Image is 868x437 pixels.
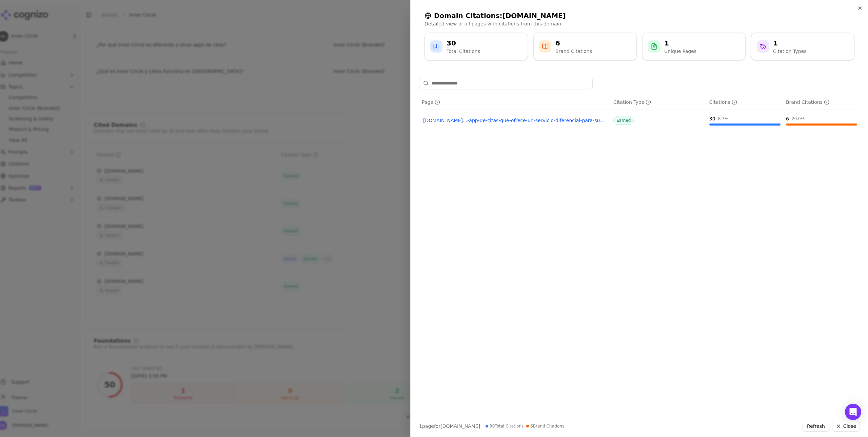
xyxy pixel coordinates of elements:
[423,117,607,124] a: [DOMAIN_NAME]...-app-de-citas-que-ofrece-un-servicio-diferencial-para-sus-usuarios
[664,48,696,55] div: Unique Pages
[526,423,564,429] span: 6 Brand Citations
[709,115,715,122] div: 30
[419,423,422,429] span: 1
[613,99,651,106] div: Citation Type
[447,38,480,48] div: 30
[422,99,440,106] div: Page
[783,95,860,110] th: brandCitationCount
[786,115,789,122] div: 6
[664,38,696,48] div: 1
[707,95,783,110] th: totalCitationCount
[832,421,860,432] button: Close
[773,38,806,48] div: 1
[555,38,592,48] div: 6
[792,116,805,121] div: 20.0 %
[419,95,860,131] div: Data table
[611,95,707,110] th: citationTypes
[718,116,729,121] div: 8.7 %
[773,48,806,55] div: Citation Types
[419,423,480,430] p: page for
[613,116,634,125] span: Earned
[419,95,611,110] th: page
[447,48,480,55] div: Total Citations
[709,99,737,106] div: Citations
[486,423,524,429] span: 30 Total Citations
[440,423,480,429] span: [DOMAIN_NAME]
[786,99,829,106] div: Brand Citations
[425,11,854,20] h2: Domain Citations: [DOMAIN_NAME]
[425,20,854,27] p: Detailed view of all pages with citations from this domain
[555,48,592,55] div: Brand Citations
[803,421,829,432] button: Refresh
